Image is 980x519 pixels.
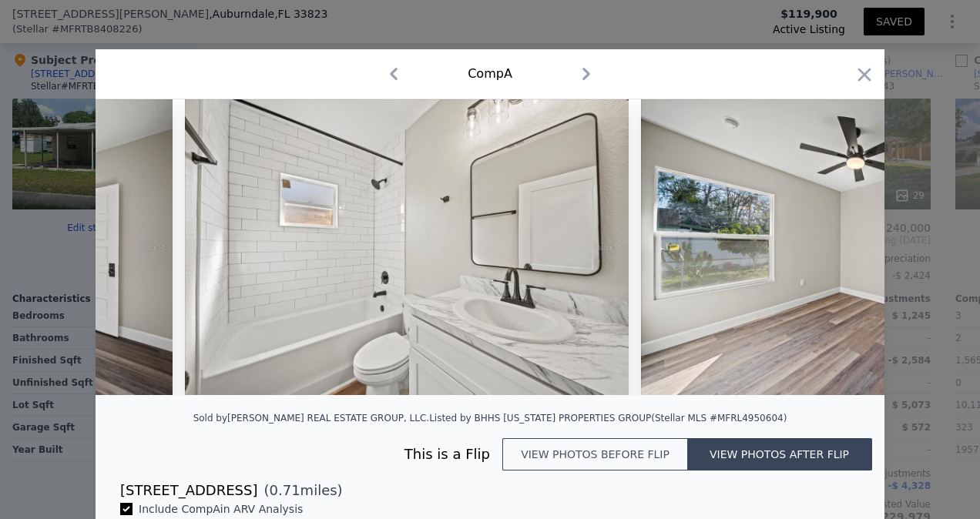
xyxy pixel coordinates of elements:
div: This is a Flip [120,444,502,465]
span: 0.71 [270,482,300,498]
span: ( miles) [257,480,342,501]
div: Comp A [468,65,512,83]
span: Include Comp A in ARV Analysis [133,503,309,515]
div: [STREET_ADDRESS] [120,480,257,501]
div: Sold by [PERSON_NAME] REAL ESTATE GROUP, LLC . [193,413,430,424]
button: View photos before flip [502,438,687,470]
button: View photos after flip [687,438,872,470]
div: Listed by BHHS [US_STATE] PROPERTIES GROUP (Stellar MLS #MFRL4950604) [429,413,787,424]
img: Property Img [185,99,629,395]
